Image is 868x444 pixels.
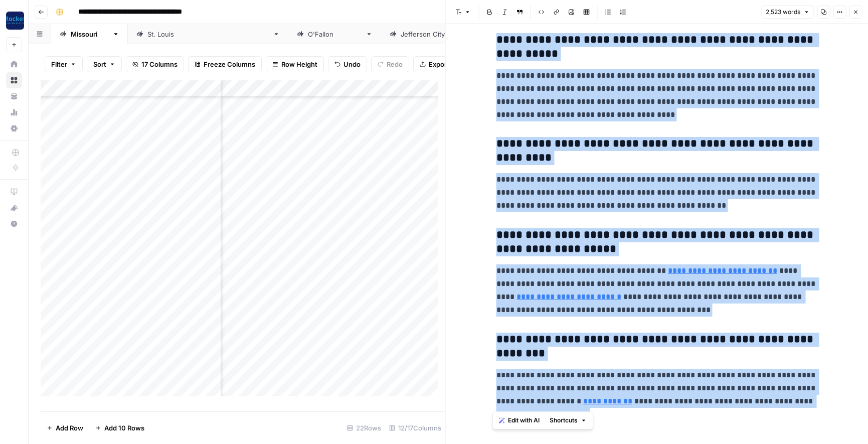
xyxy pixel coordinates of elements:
span: Redo [387,59,403,69]
div: 12/17 Columns [385,420,445,436]
button: 2,523 words [761,6,814,19]
button: Row Height [266,56,324,72]
a: Browse [6,72,22,88]
div: [US_STATE] [71,29,108,39]
span: Shortcuts [550,416,578,425]
a: Home [6,56,22,72]
img: Rocket Pilots Logo [6,12,24,30]
a: Settings [6,120,22,136]
a: Usage [6,104,22,120]
button: What's new? [6,200,22,216]
a: [GEOGRAPHIC_DATA][PERSON_NAME] [128,24,288,44]
span: Export CSV [429,59,464,69]
button: Add 10 Rows [89,420,150,436]
button: Workspace: Rocket Pilots [6,8,22,33]
button: Undo [328,56,367,72]
button: Export CSV [413,56,471,72]
span: Undo [343,59,361,69]
span: 2,523 words [766,8,800,17]
span: Row Height [281,59,317,69]
div: [GEOGRAPHIC_DATA] [401,29,468,39]
span: Add 10 Rows [104,423,144,433]
span: Sort [93,59,106,69]
div: 22 Rows [343,420,385,436]
button: Freeze Columns [188,56,262,72]
button: Edit with AI [495,414,544,427]
span: Add Row [56,423,83,433]
div: [PERSON_NAME] [308,29,362,39]
button: Add Row [41,420,89,436]
span: Edit with AI [508,416,540,425]
span: Filter [51,59,67,69]
button: Help + Support [6,216,22,232]
button: Redo [371,56,409,72]
span: 17 Columns [141,59,178,69]
a: Your Data [6,88,22,104]
div: What's new? [7,200,22,215]
button: Sort [87,56,122,72]
button: Filter [45,56,83,72]
a: [PERSON_NAME] [288,24,381,44]
a: [US_STATE] [51,24,128,44]
span: Freeze Columns [204,59,255,69]
a: AirOps Academy [6,184,22,200]
button: 17 Columns [126,56,184,72]
div: [GEOGRAPHIC_DATA][PERSON_NAME] [147,29,269,39]
a: [GEOGRAPHIC_DATA] [381,24,488,44]
button: Shortcuts [546,414,591,427]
